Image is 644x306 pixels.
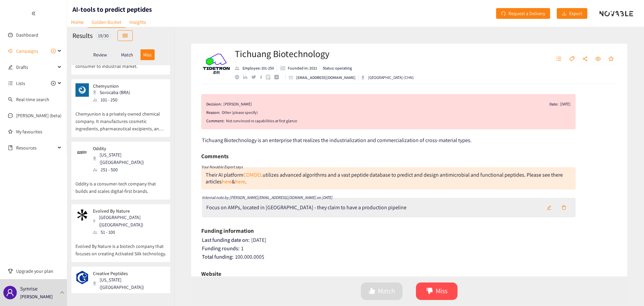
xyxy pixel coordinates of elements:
span: tag [569,56,575,62]
a: Insights [125,17,150,27]
p: [EMAIL_ADDRESS][DOMAIN_NAME] [296,75,356,81]
p: Symrise [20,285,38,293]
div: Focus on AMPs, located in China - they claim to have a production pipeline [206,204,407,211]
div: Other (please specify) [222,109,571,116]
span: table [123,33,127,39]
img: Snapshot of the company's website [75,146,89,159]
button: eye [592,54,604,64]
div: Sorocaba (BRA) [93,89,134,96]
p: Review [93,52,107,57]
img: Snapshot of the company's website [75,271,89,284]
span: like [369,288,375,295]
div: [GEOGRAPHIC_DATA] ([GEOGRAPHIC_DATA]) [93,214,165,228]
h6: Funding information [201,226,254,236]
span: double-left [31,11,36,16]
div: 100.000.000 $ [202,254,618,260]
span: Date: [549,101,558,107]
div: [DATE] [560,101,571,107]
span: Drafts [16,60,56,74]
div: [PERSON_NAME] [223,101,252,107]
p: [PERSON_NAME] [20,293,53,300]
button: star [605,54,617,64]
span: edit [8,65,13,70]
div: 1 - 10 [93,291,165,298]
span: trophy [8,269,13,273]
span: Decision: [206,101,222,107]
a: website [235,75,243,79]
span: Request a Delivery [508,10,545,17]
span: share-alt [582,56,588,62]
span: Tichuang Biotechnology is an enterprise that realizes the industrialization and commercialization... [202,137,472,144]
span: Campaigns [16,44,38,58]
p: Chemyunion is a privately owned chemical company. It manufactures cosmetic ingredients, pharmaceu... [75,103,166,132]
li: Employees [235,65,277,71]
div: Their AI platform utilizes advanced algorithms and a vast peptide database to predict and design ... [206,171,563,185]
p: Employee: 101-250 [243,65,274,71]
a: twitter [251,75,260,79]
span: dislike [426,288,433,295]
div: 51 - 100 [93,228,165,236]
p: Creative Peptides [93,271,161,276]
a: here [222,178,232,185]
i: Your Novable Expert says [201,164,243,169]
h2: Results [72,31,93,40]
span: plus-circle [51,49,56,53]
li: Founded in year [277,65,320,71]
span: unordered-list [556,56,561,62]
img: Company Logo [203,50,230,77]
a: Real-time search [16,96,49,102]
a: [PERSON_NAME] (beta) [16,113,61,119]
span: book [8,145,13,150]
button: dislikeMiss [416,282,458,300]
div: 19 / 30 [96,32,111,40]
span: Miss [436,286,447,296]
span: Last funding date on: [202,236,250,244]
a: here [235,178,245,185]
span: eye [595,56,601,62]
p: Oddity [93,146,161,151]
button: share-alt [579,54,591,64]
span: Total funding: [202,253,233,260]
span: Export [569,10,582,17]
span: unordered-list [8,81,13,86]
button: downloadExport [557,8,587,19]
div: 1 [202,245,618,252]
span: edit [547,205,551,211]
a: COMDEL [243,171,263,178]
div: 251 - 500 [93,166,165,173]
p: Oddity is a consumer-tech company that builds and scales digital-first brands. [75,173,166,195]
button: redoRequest a Delivery [496,8,550,19]
i: Internal note by [PERSON_NAME][EMAIL_ADDRESS][DOMAIN_NAME] on [DATE] [202,195,332,200]
div: [US_STATE] ([GEOGRAPHIC_DATA]) [93,151,165,166]
a: My favourites [16,125,62,138]
img: Snapshot of the company's website [75,208,89,222]
span: redo [501,11,506,16]
button: table [117,30,133,41]
button: delete [556,202,571,213]
img: Snapshot of the company's website [75,83,89,97]
p: Status: operating [323,65,352,71]
div: [GEOGRAPHIC_DATA] (CHN) [361,75,414,81]
a: Home [67,17,88,27]
span: plus-circle [51,81,56,86]
iframe: Chat Widget [535,233,644,306]
span: Reason: [206,109,220,116]
h2: Tichuang Biotechnology [235,47,414,60]
div: [US_STATE] ([GEOGRAPHIC_DATA]) [93,276,165,291]
a: Dashboard [16,32,38,38]
h6: Comments [201,151,228,161]
p: Evolved By Nature is a biotech company that focuses on creating Activated Silk technology. [75,236,166,257]
p: Founded in: 2021 [288,65,317,71]
div: 101 - 250 [93,96,134,103]
a: Golden Basket [88,17,125,28]
p: Miss [143,52,152,57]
li: Status [320,65,352,71]
span: Comment: [206,118,224,124]
span: user [6,289,14,297]
span: Match [378,286,395,296]
h1: AI-tools to predict peptides [72,5,152,14]
span: Funding rounds: [202,245,239,252]
button: likeMatch [361,282,402,300]
a: linkedin [243,75,251,79]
